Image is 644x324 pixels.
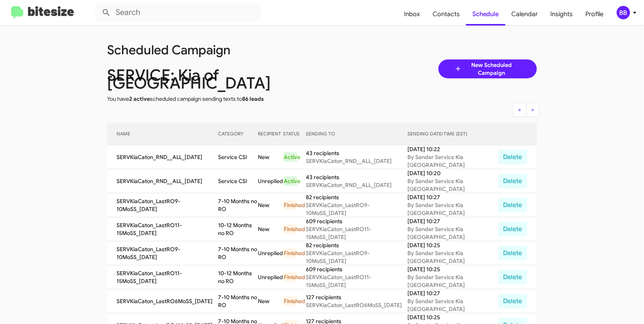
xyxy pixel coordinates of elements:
[107,241,218,265] td: SERVKiaCaton_LastRO9-10MoSS_[DATE]
[306,249,408,265] div: SERVKiaCaton_LastRO9-10MoSS_[DATE]
[610,6,635,19] button: BB
[462,61,521,77] span: New Scheduled Campaign
[306,293,408,301] div: 127 recipients
[306,225,408,241] div: SERVKiaCaton_LastRO11-15MoSS_[DATE]
[408,273,498,289] div: By Sender Service Kia [GEOGRAPHIC_DATA]
[283,200,297,210] div: Finished
[466,3,505,26] a: Schedule
[408,265,498,273] div: [DATE] 10:25
[408,249,498,265] div: By Sender Service Kia [GEOGRAPHIC_DATA]
[498,222,527,237] button: Delete
[306,301,408,309] div: SERVKiaCaton_LastRO6MoSS_[DATE]
[95,3,261,22] input: Search
[242,95,264,102] span: 86 leads
[306,273,408,289] div: SERVKiaCaton_LastRO11-15MoSS_[DATE]
[408,289,498,297] div: [DATE] 10:27
[283,248,297,258] div: Finished
[408,313,498,321] div: [DATE] 10:25
[283,296,297,306] div: Finished
[258,217,283,241] td: New
[306,217,408,225] div: 609 recipients
[258,145,283,169] td: New
[107,123,218,145] th: NAME
[306,201,408,217] div: SERVKiaCaton_LastRO9-10MoSS_[DATE]
[107,289,218,313] td: SERVKiaCaton_LastRO6MoSS_[DATE]
[408,297,498,313] div: By Sender Service Kia [GEOGRAPHIC_DATA]
[498,246,527,261] button: Delete
[617,6,630,19] div: BB
[306,149,408,157] div: 43 recipients
[498,174,527,189] button: Delete
[101,46,328,54] div: Scheduled Campaign
[258,169,283,193] td: Unreplied
[498,294,527,309] button: Delete
[107,145,218,169] td: SERVKiaCaton_RND__ALL_[DATE]
[129,95,150,102] span: 2 active
[101,71,328,87] div: SERVICE: Kia of [GEOGRAPHIC_DATA]
[408,123,498,145] th: SENDING DATE/TIME (EST)
[218,123,258,145] th: CATEGORY
[514,103,540,117] nav: Page navigation example
[408,241,498,249] div: [DATE] 10:25
[218,241,258,265] td: 7-10 Months no RO
[505,3,544,26] a: Calendar
[258,265,283,289] td: Unreplied
[306,241,408,249] div: 82 recipients
[107,265,218,289] td: SERVKiaCaton_LastRO11-15MoSS_[DATE]
[408,193,498,201] div: [DATE] 10:27
[408,145,498,153] div: [DATE] 10:22
[498,150,527,165] button: Delete
[218,217,258,241] td: 10-12 Months no RO
[498,198,527,213] button: Delete
[579,3,610,26] a: Profile
[258,123,283,145] th: RECIPIENT
[258,193,283,217] td: New
[408,201,498,217] div: By Sender Service Kia [GEOGRAPHIC_DATA]
[439,59,537,78] a: New Scheduled Campaign
[518,106,522,113] span: «
[531,106,535,113] span: »
[107,169,218,193] td: SERVKiaCaton_RND__ALL_[DATE]
[283,152,297,162] div: Active
[107,217,218,241] td: SERVKiaCaton_LastRO11-15MoSS_[DATE]
[526,103,540,117] button: Next
[426,3,466,26] a: Contacts
[408,225,498,241] div: By Sender Service Kia [GEOGRAPHIC_DATA]
[218,265,258,289] td: 10-12 Months no RO
[258,289,283,313] td: New
[306,123,408,145] th: SENDING TO
[218,193,258,217] td: 7-10 Months no RO
[513,103,527,117] button: Previous
[283,123,306,145] th: STATUS
[408,169,498,177] div: [DATE] 10:20
[408,153,498,169] div: By Sender Service Kia [GEOGRAPHIC_DATA]
[306,265,408,273] div: 609 recipients
[283,176,297,186] div: Active
[306,193,408,201] div: 82 recipients
[218,289,258,313] td: 7-10 Months no RO
[283,272,297,282] div: Finished
[408,217,498,225] div: [DATE] 10:27
[218,169,258,193] td: Service CSI
[306,173,408,181] div: 43 recipients
[218,145,258,169] td: Service CSI
[306,181,408,189] div: SERVKiaCaton_RND__ALL_[DATE]
[258,241,283,265] td: Unreplied
[101,95,328,103] div: You have scheduled campaign sending texts to
[408,177,498,193] div: By Sender Service Kia [GEOGRAPHIC_DATA]
[498,270,527,285] button: Delete
[306,157,408,165] div: SERVKiaCaton_RND__ALL_[DATE]
[398,3,426,26] a: Inbox
[107,193,218,217] td: SERVKiaCaton_LastRO9-10MoSS_[DATE]
[544,3,579,26] a: Insights
[283,224,297,234] div: Finished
